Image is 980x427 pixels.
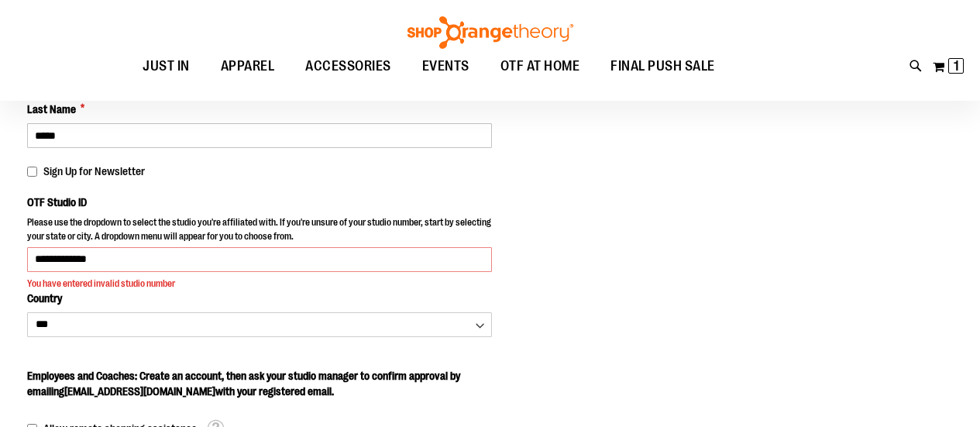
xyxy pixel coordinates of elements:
[43,165,145,177] span: Sign Up for Newsletter
[290,49,407,84] a: ACCESSORIES
[27,216,492,246] p: Please use the dropdown to select the studio you're affiliated with. If you're unsure of your stu...
[221,49,275,84] span: APPAREL
[610,49,715,84] span: FINAL PUSH SALE
[205,49,291,84] a: APPAREL
[954,58,959,74] span: 1
[305,49,391,84] span: ACCESSORIES
[27,277,492,291] div: You have entered invalid studio number
[422,49,469,84] span: EVENTS
[595,49,731,84] a: FINAL PUSH SALE
[405,16,576,49] img: Shop Orangetheory
[27,196,87,208] span: OTF Studio ID
[27,102,76,117] span: Last Name
[143,49,190,84] span: JUST IN
[500,49,580,84] span: OTF AT HOME
[27,370,460,398] span: Employees and Coaches: Create an account, then ask your studio manager to confirm approval by ema...
[27,292,62,305] span: Country
[485,49,596,84] a: OTF AT HOME
[127,49,205,84] a: JUST IN
[407,49,485,84] a: EVENTS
